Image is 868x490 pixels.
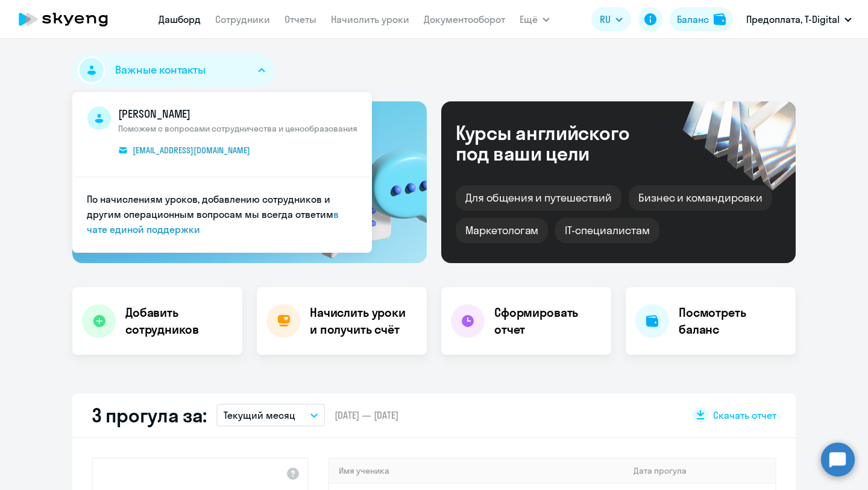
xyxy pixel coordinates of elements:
[591,7,631,31] button: RU
[92,403,207,427] h2: 3 прогула за:
[215,13,270,25] a: Сотрудники
[714,13,726,25] img: balance
[87,208,339,235] a: в чате единой поддержки
[600,12,611,27] span: RU
[329,459,624,483] th: Имя ученика
[310,304,415,338] h4: Начислить уроки и получить счёт
[624,459,775,483] th: Дата прогула
[331,13,409,25] a: Начислить уроки
[285,13,316,25] a: Отчеты
[118,144,260,157] a: [EMAIL_ADDRESS][DOMAIN_NAME]
[424,13,505,25] a: Документооборот
[72,92,372,253] ul: Важные контакты
[520,12,538,27] span: Ещё
[677,12,709,27] div: Баланс
[87,193,333,220] span: По начислениям уроков, добавлению сотрудников и другим операционным вопросам мы всегда ответим
[670,7,733,31] button: Балансbalance
[72,53,275,87] button: Важные контакты
[125,304,233,338] h4: Добавить сотрудников
[224,408,295,422] p: Текущий месяц
[679,304,786,338] h4: Посмотреть баланс
[456,122,662,164] div: Курсы английского под ваши цели
[115,62,206,78] span: Важные контакты
[555,218,659,243] div: IT-специалистам
[494,304,602,338] h4: Сформировать отчет
[216,404,325,427] button: Текущий месяц
[713,409,776,422] span: Скачать отчет
[335,409,398,422] span: [DATE] — [DATE]
[118,106,357,122] span: [PERSON_NAME]
[629,185,772,211] div: Бизнес и командировки
[133,145,250,156] span: [EMAIL_ADDRESS][DOMAIN_NAME]
[118,123,357,134] span: Поможем с вопросами сотрудничества и ценообразования
[740,5,858,34] button: Предоплата, T-Digital
[159,13,201,25] a: Дашборд
[746,12,840,27] p: Предоплата, T-Digital
[456,185,621,211] div: Для общения и путешествий
[456,218,548,243] div: Маркетологам
[520,7,550,31] button: Ещё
